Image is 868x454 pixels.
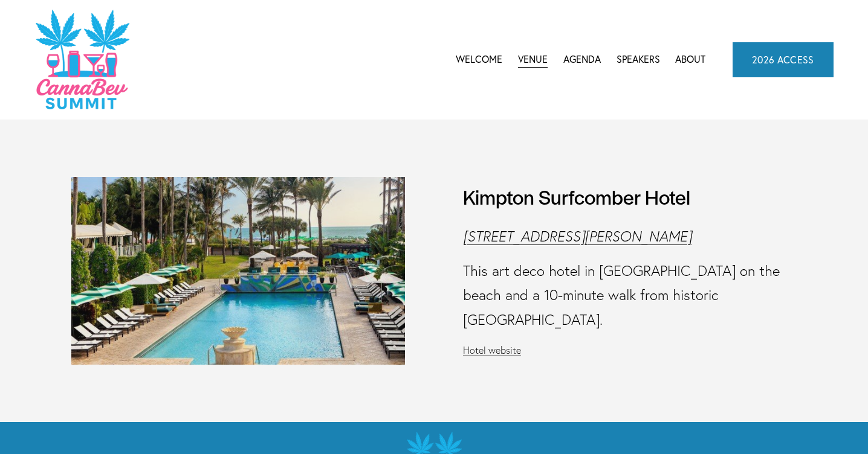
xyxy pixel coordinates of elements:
a: Hotel website [463,344,521,356]
a: 2026 ACCESS [733,42,834,77]
span: Agenda [563,51,601,68]
a: Welcome [456,51,502,69]
a: folder dropdown [563,51,601,69]
a: [STREET_ADDRESS][PERSON_NAME] [463,228,691,245]
p: This art deco hotel in [GEOGRAPHIC_DATA] on the beach and a 10-minute walk from historic [GEOGRAP... [463,259,797,333]
h3: Kimpton Surfcomber Hotel [463,182,690,211]
a: About [675,51,705,69]
a: Venue [518,51,548,69]
img: CannaDataCon [34,8,129,110]
a: Speakers [617,51,660,69]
